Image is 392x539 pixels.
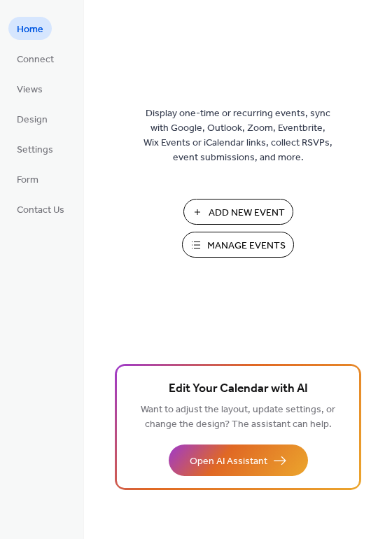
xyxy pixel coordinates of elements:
span: Settings [17,143,53,157]
a: Design [8,107,56,130]
span: Form [17,173,38,188]
span: Edit Your Calendar with AI [169,379,308,399]
a: Home [8,17,52,40]
span: Views [17,83,43,97]
span: Contact Us [17,203,64,218]
span: Add New Event [209,206,285,220]
span: Connect [17,52,54,67]
span: Want to adjust the layout, update settings, or change the design? The assistant can help. [141,400,335,434]
a: Connect [8,47,62,70]
span: Manage Events [207,239,286,253]
span: Open AI Assistant [190,454,267,469]
button: Add New Event [183,199,293,225]
a: Views [8,77,51,100]
button: Manage Events [182,232,294,258]
span: Display one-time or recurring events, sync with Google, Outlook, Zoom, Eventbrite, Wix Events or ... [143,106,332,165]
span: Design [17,113,48,127]
a: Contact Us [8,197,73,220]
a: Settings [8,137,62,160]
a: Form [8,167,47,190]
button: Open AI Assistant [169,444,308,476]
span: Home [17,22,43,37]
